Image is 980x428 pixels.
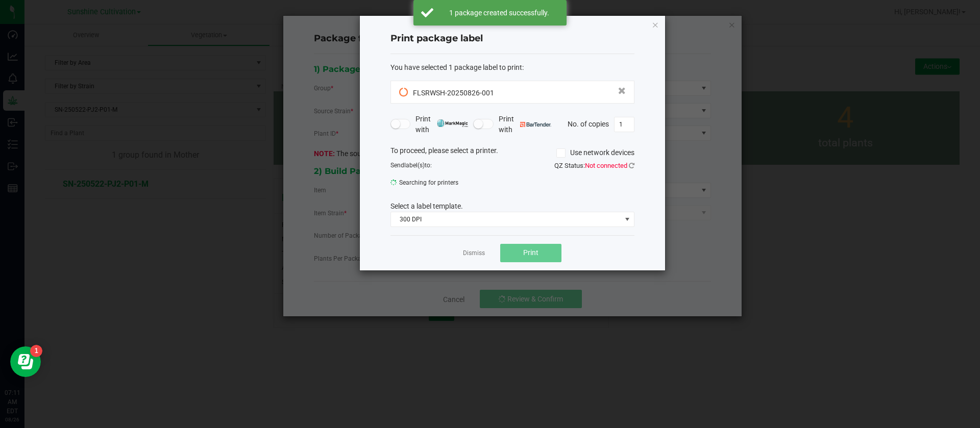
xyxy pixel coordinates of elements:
[437,119,468,127] img: mark_magic_cybra.png
[413,89,494,97] span: FLSRWSH-20250826-001
[523,248,538,257] span: Print
[499,114,551,135] span: Print with
[390,162,432,169] span: Send to:
[404,162,425,169] span: label(s)
[390,32,634,45] h4: Print package label
[383,201,642,212] div: Select a label template.
[390,175,505,190] span: Searching for printers
[415,114,468,135] span: Print with
[399,87,410,97] span: Pending Sync
[383,145,642,161] div: To proceed, please select a printer.
[585,162,627,169] span: Not connected
[30,345,42,357] iframe: Resource center unread badge
[390,63,522,71] span: You have selected 1 package label to print
[390,62,634,73] div: :
[568,119,609,128] span: No. of copies
[463,249,485,258] a: Dismiss
[554,162,634,169] span: QZ Status:
[439,8,559,18] div: 1 package created successfully.
[556,147,634,158] label: Use network devices
[520,122,551,127] img: bartender.png
[10,346,41,377] iframe: Resource center
[500,244,561,262] button: Print
[391,212,621,226] span: 300 DPI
